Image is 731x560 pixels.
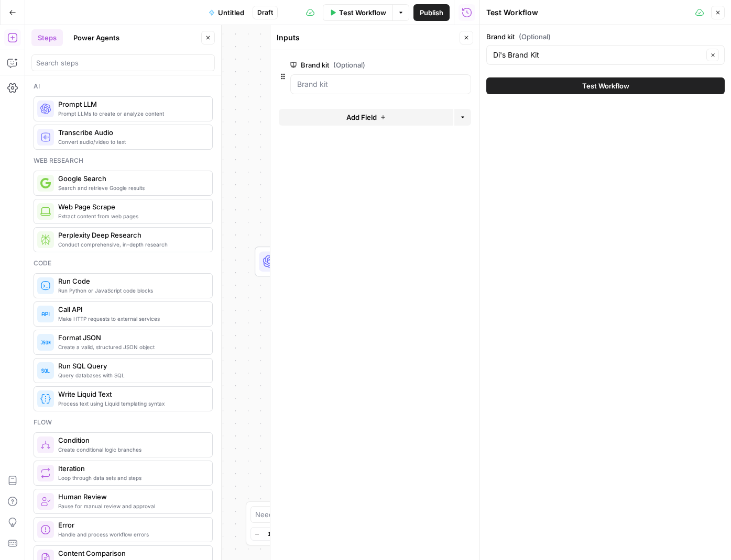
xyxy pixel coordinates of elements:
[58,99,204,109] span: Prompt LLM
[58,173,204,184] span: Google Search
[58,276,204,286] span: Run Code
[58,435,204,445] span: Condition
[255,315,450,345] div: EndOutput
[582,81,629,91] span: Test Workflow
[58,127,204,138] span: Transcribe Audio
[333,60,365,70] span: (Optional)
[58,138,204,146] span: Convert audio/video to text
[34,259,213,268] div: Code
[58,343,204,351] span: Create a valid, structured JSON object
[58,502,204,510] span: Pause for manual review and approval
[58,212,204,220] span: Extract content from web pages
[255,247,450,277] div: LLM · GPT-4.1Prompt LLMStep 1
[58,240,204,249] span: Conduct comprehensive, in-depth research
[58,361,204,371] span: Run SQL Query
[297,79,464,89] input: Brand kit
[413,4,450,21] button: Publish
[34,418,213,427] div: Flow
[58,304,204,315] span: Call API
[58,201,204,212] span: Web Page Scrape
[34,82,213,91] div: Ai
[257,8,273,17] span: Draft
[486,31,725,42] label: Brand kit
[202,4,250,21] button: Untitled
[486,77,725,94] button: Test Workflow
[290,60,412,70] label: Brand kit
[277,32,456,43] div: Inputs
[58,315,204,323] span: Make HTTP requests to external services
[58,109,204,118] span: Prompt LLMs to create or analyze content
[323,4,392,21] button: Test Workflow
[58,184,204,192] span: Search and retrieve Google results
[58,332,204,343] span: Format JSON
[218,7,244,18] span: Untitled
[58,445,204,454] span: Create conditional logic branches
[58,371,204,379] span: Query databases with SQL
[346,112,377,122] span: Add Field
[58,530,204,539] span: Handle and process workflow errors
[519,31,551,42] span: (Optional)
[58,230,204,240] span: Perplexity Deep Research
[493,50,703,60] input: Di's Brand Kit
[58,491,204,502] span: Human Review
[58,520,204,530] span: Error
[58,548,204,558] span: Content Comparison
[36,58,210,68] input: Search steps
[339,7,386,18] span: Test Workflow
[420,7,443,18] span: Publish
[58,286,204,295] span: Run Python or JavaScript code blocks
[67,29,126,46] button: Power Agents
[58,463,204,474] span: Iteration
[279,109,453,126] button: Add Field
[31,29,63,46] button: Steps
[34,156,213,165] div: Web research
[58,389,204,399] span: Write Liquid Text
[58,474,204,482] span: Loop through data sets and steps
[58,399,204,408] span: Process text using Liquid templating syntax
[255,178,450,209] div: WorkflowSet InputsInputs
